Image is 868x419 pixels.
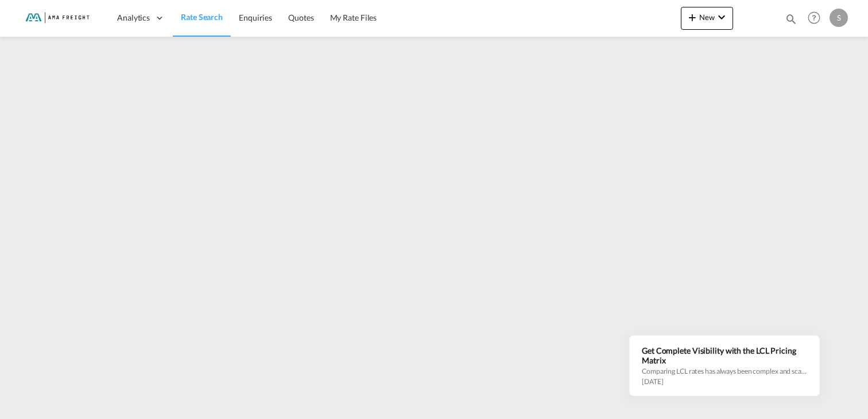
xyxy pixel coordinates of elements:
button: icon-plus 400-fgNewicon-chevron-down [681,7,733,30]
md-icon: icon-chevron-down [715,10,728,24]
md-icon: icon-magnify [785,13,797,25]
div: icon-magnify [785,13,797,30]
md-icon: icon-plus 400-fg [685,10,699,24]
span: Help [804,8,824,28]
div: S [830,9,848,27]
span: New [685,13,728,22]
span: Analytics [117,12,150,24]
img: f843cad07f0a11efa29f0335918cc2fb.png [17,5,95,31]
span: Enquiries [239,13,272,22]
span: Rate Search [181,12,223,22]
span: Quotes [288,13,313,22]
div: Help [804,8,830,29]
span: My Rate Files [330,13,377,22]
